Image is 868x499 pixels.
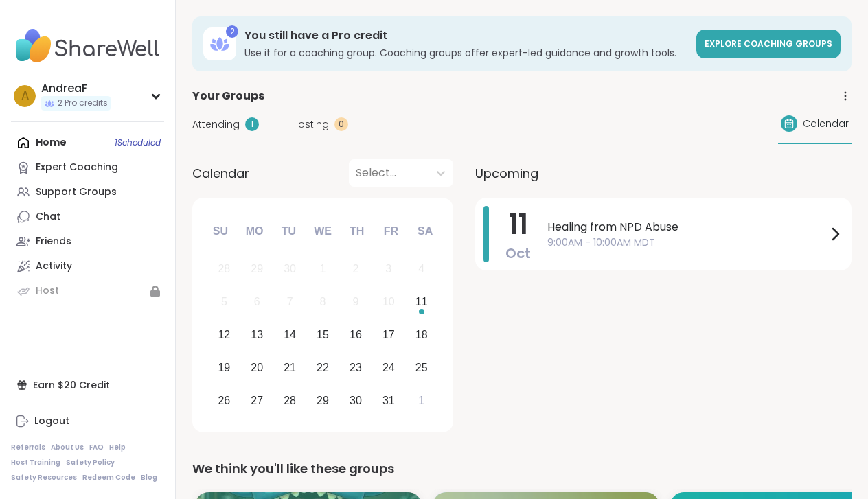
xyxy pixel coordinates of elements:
h3: You still have a Pro credit [244,28,688,43]
a: Activity [11,254,164,279]
div: Choose Friday, October 24th, 2025 [374,353,403,382]
div: Choose Wednesday, October 15th, 2025 [308,321,338,350]
div: 11 [415,292,428,311]
div: Not available Tuesday, October 7th, 2025 [275,288,305,317]
div: 23 [350,358,362,377]
div: Not available Thursday, October 9th, 2025 [341,288,371,317]
div: Sa [410,216,440,246]
div: Host [36,284,59,298]
a: Expert Coaching [11,155,164,180]
div: Fr [376,216,406,246]
div: Choose Tuesday, October 21st, 2025 [275,353,305,382]
h3: Use it for a coaching group. Coaching groups offer expert-led guidance and growth tools. [244,46,688,60]
div: 6 [254,292,260,311]
div: Friends [36,235,71,248]
div: Choose Saturday, October 11th, 2025 [407,288,436,317]
div: Logout [34,415,69,428]
div: Choose Thursday, October 30th, 2025 [341,386,371,415]
div: Su [205,216,236,246]
div: 28 [284,391,296,410]
a: About Us [51,443,84,452]
div: 13 [251,325,263,344]
div: 2 [226,25,238,38]
div: Not available Monday, October 6th, 2025 [242,288,272,317]
a: Safety Resources [11,473,77,483]
a: Blog [141,473,157,483]
div: Support Groups [36,185,117,199]
span: Upcoming [475,164,538,183]
span: 11 [509,205,528,244]
span: A [21,87,29,105]
div: Choose Tuesday, October 28th, 2025 [275,386,305,415]
div: 27 [251,391,263,410]
span: Explore Coaching Groups [705,38,832,49]
a: Explore Coaching Groups [696,30,841,58]
div: Not available Monday, September 29th, 2025 [242,255,272,284]
div: Th [342,216,372,246]
span: Healing from NPD Abuse [547,219,827,235]
a: Chat [11,205,164,229]
div: Not available Wednesday, October 1st, 2025 [308,255,338,284]
a: Friends [11,229,164,254]
span: Calendar [803,117,849,131]
div: 1 [418,391,424,410]
div: 3 [385,259,391,278]
div: 25 [415,358,428,377]
div: Choose Wednesday, October 29th, 2025 [308,386,338,415]
div: Tu [273,216,304,246]
div: Not available Sunday, October 5th, 2025 [209,288,239,317]
div: 24 [382,358,395,377]
div: AndreaF [41,81,111,96]
a: Referrals [11,443,45,452]
div: 29 [251,259,263,278]
div: month 2025-10 [207,253,437,417]
a: Help [109,443,126,452]
div: 28 [218,259,230,278]
a: Logout [11,409,164,434]
div: Choose Monday, October 20th, 2025 [242,353,272,382]
div: 0 [334,117,348,131]
span: 2 Pro credits [58,97,108,109]
div: Choose Monday, October 13th, 2025 [242,321,272,350]
div: 17 [382,325,395,344]
div: Choose Friday, October 31st, 2025 [374,386,403,415]
div: 30 [284,259,296,278]
div: Activity [36,259,72,273]
div: Chat [36,210,60,224]
span: Your Groups [192,88,264,104]
span: Attending [192,117,240,132]
div: Choose Wednesday, October 22nd, 2025 [308,353,338,382]
div: 16 [350,325,362,344]
div: Earn $20 Credit [11,373,164,397]
div: 22 [317,358,329,377]
div: Choose Saturday, October 18th, 2025 [407,321,436,350]
div: We [308,216,338,246]
div: 1 [320,259,326,278]
div: Choose Sunday, October 19th, 2025 [209,353,239,382]
div: Not available Wednesday, October 8th, 2025 [308,288,338,317]
span: Calendar [192,164,249,183]
div: 15 [317,325,329,344]
div: Choose Friday, October 17th, 2025 [374,321,403,350]
div: 31 [382,391,395,410]
div: 19 [218,358,230,377]
div: 8 [320,292,326,311]
div: 9 [352,292,358,311]
div: Choose Thursday, October 16th, 2025 [341,321,371,350]
div: Choose Thursday, October 23rd, 2025 [341,353,371,382]
div: Expert Coaching [36,161,118,174]
div: Not available Tuesday, September 30th, 2025 [275,255,305,284]
div: 20 [251,358,263,377]
div: Choose Tuesday, October 14th, 2025 [275,321,305,350]
a: FAQ [89,443,104,452]
div: Choose Saturday, October 25th, 2025 [407,353,436,382]
div: Choose Saturday, November 1st, 2025 [407,386,436,415]
a: Redeem Code [82,473,135,483]
div: 2 [352,259,358,278]
a: Host [11,279,164,303]
div: 21 [284,358,296,377]
a: Support Groups [11,180,164,205]
div: Choose Sunday, October 26th, 2025 [209,386,239,415]
div: 18 [415,325,428,344]
div: Not available Thursday, October 2nd, 2025 [341,255,371,284]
